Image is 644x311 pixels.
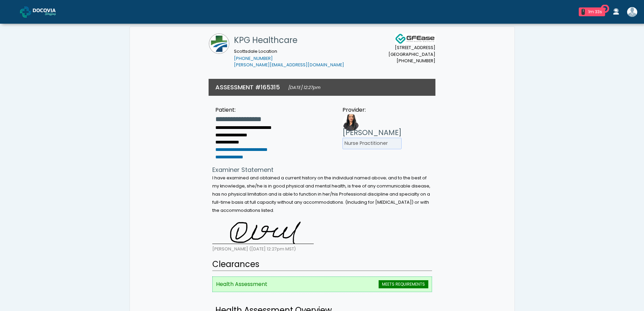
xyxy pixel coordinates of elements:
[20,1,67,23] a: Docovia
[288,85,320,90] small: [DATE] 12:27pm
[212,217,314,244] img: uPrx+46MctgAAAAASUVORK5CYII=
[20,6,31,18] img: Docovia
[209,34,229,54] img: KPG Healthcare
[234,62,344,68] a: [PERSON_NAME][EMAIL_ADDRESS][DOMAIN_NAME]
[212,175,430,213] small: I have examined and obtained a current history on the individual named above; and to the best of ...
[212,276,432,292] li: Health Assessment
[342,128,402,138] h3: [PERSON_NAME]
[215,106,271,114] div: Patient:
[33,8,67,15] img: Docovia
[234,48,344,68] small: Scottsdale Location
[212,166,432,174] h4: Examiner Statement
[212,258,432,271] h2: Clearances
[388,44,435,64] small: [STREET_ADDRESS] [GEOGRAPHIC_DATA] [PHONE_NUMBER]
[342,114,359,131] img: Provider image
[575,5,609,19] a: 1 1m 33s
[234,34,344,47] h1: KPG Healthcare
[215,83,280,91] h3: ASSESSMENT #165315
[342,106,402,114] div: Provider:
[395,34,435,44] img: Docovia Staffing Logo
[588,9,602,15] div: 1m 33s
[581,9,585,15] div: 1
[212,246,296,252] small: [PERSON_NAME] ([DATE] 12:27pm MST)
[379,280,428,288] span: MEETS REQUIREMENTS
[627,7,637,17] img: Erin Wiseman
[342,138,402,149] li: Nurse Practitioner
[234,55,273,61] a: [PHONE_NUMBER]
